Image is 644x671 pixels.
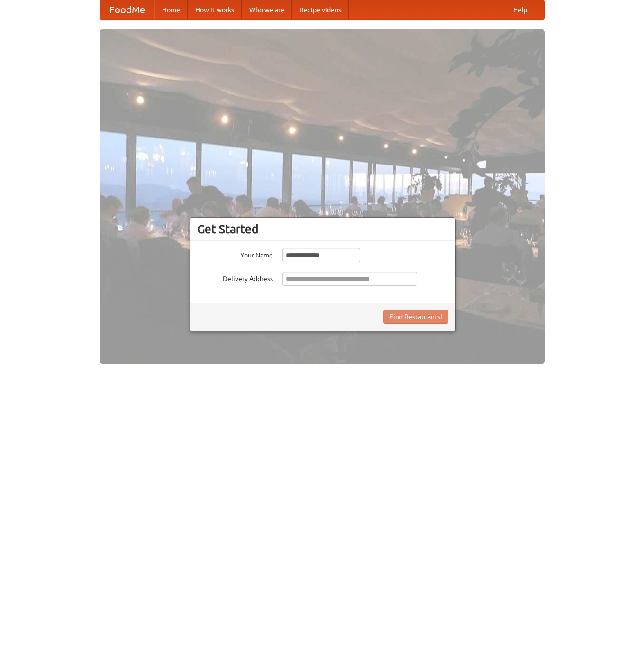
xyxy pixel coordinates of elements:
[154,0,188,19] a: Home
[383,310,448,324] button: Find Restaurants!
[197,272,273,284] label: Delivery Address
[197,222,448,236] h3: Get Started
[242,0,292,19] a: Who we are
[506,0,535,19] a: Help
[197,248,273,260] label: Your Name
[292,0,349,19] a: Recipe videos
[100,0,154,19] a: FoodMe
[188,0,242,19] a: How it works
